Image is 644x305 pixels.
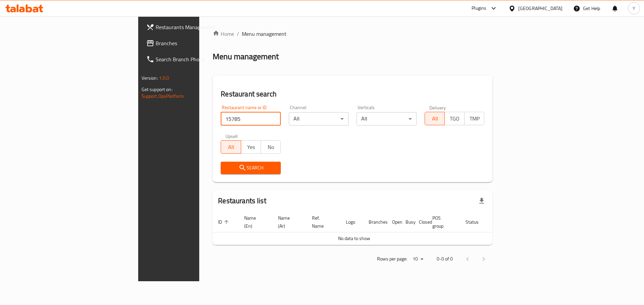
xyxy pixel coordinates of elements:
[221,140,241,154] button: All
[226,164,275,172] span: Search
[221,112,281,126] input: Search for restaurant name or ID..
[357,112,417,126] div: All
[447,114,462,124] span: TGO
[242,30,286,38] span: Menu management
[224,142,238,152] span: All
[213,30,492,38] nav: breadcrumb
[241,140,261,154] button: Yes
[472,4,486,12] div: Plugins
[225,134,238,138] label: Upsell
[444,112,465,125] button: TGO
[142,74,158,82] span: Version:
[244,142,258,152] span: Yes
[432,214,452,230] span: POS group
[142,85,172,94] span: Get support on:
[429,105,446,110] label: Delivery
[221,89,484,99] h2: Restaurant search
[377,255,407,263] p: Rows per page:
[159,74,169,82] span: 1.0.0
[437,255,453,263] p: 0-0 of 0
[338,234,370,243] span: No data to show
[518,5,562,12] div: [GEOGRAPHIC_DATA]
[474,193,490,209] div: Export file
[141,51,246,67] a: Search Branch Phone
[278,214,299,230] span: Name (Ar)
[156,55,240,63] span: Search Branch Phone
[633,5,635,12] span: Y
[221,162,281,174] button: Search
[264,142,278,152] span: No
[340,212,363,232] th: Logo
[289,112,349,126] div: All
[218,218,231,226] span: ID
[218,196,266,206] h2: Restaurants list
[213,212,519,245] table: enhanced table
[156,39,240,47] span: Branches
[141,19,246,35] a: Restaurants Management
[387,212,400,232] th: Open
[414,212,427,232] th: Closed
[400,212,414,232] th: Busy
[428,114,442,124] span: All
[261,140,281,154] button: No
[467,114,482,124] span: TMP
[312,214,332,230] span: Ref. Name
[142,92,184,100] a: Support.OpsPlatform
[410,254,426,264] div: Rows per page:
[363,212,387,232] th: Branches
[464,112,484,125] button: TMP
[141,35,246,51] a: Branches
[425,112,445,125] button: All
[244,214,265,230] span: Name (En)
[466,218,487,226] span: Status
[213,51,279,62] h2: Menu management
[156,23,240,31] span: Restaurants Management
